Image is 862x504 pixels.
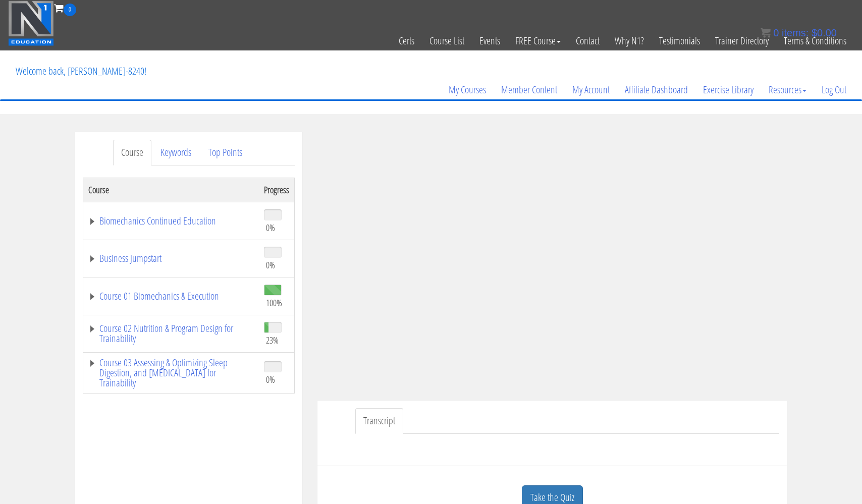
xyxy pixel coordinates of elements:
a: Log Out [814,66,854,114]
span: $ [812,27,817,38]
img: n1-education [8,1,54,46]
span: 0 [64,4,76,16]
a: Transcript [355,408,403,434]
a: Course [113,140,151,165]
a: Trainer Directory [708,16,776,66]
th: Course [83,178,259,202]
a: Terms & Conditions [776,16,854,66]
a: Testimonials [652,16,708,66]
a: My Courses [441,66,494,114]
p: Welcome back, [PERSON_NAME]-8240! [8,51,154,91]
a: Course 01 Biomechanics & Execution [88,291,254,301]
a: Resources [761,66,814,114]
span: 0 [773,27,779,38]
a: Certs [391,16,422,66]
span: 100% [266,297,282,308]
a: 0 items: $0.00 [761,27,837,38]
a: Exercise Library [695,66,761,114]
span: items: [782,27,809,38]
span: 23% [266,334,279,346]
a: Course 02 Nutrition & Program Design for Trainability [88,323,254,344]
span: 0% [266,259,275,270]
a: Biomechanics Continued Education [88,216,254,226]
a: Why N1? [607,16,652,66]
a: Course 03 Assessing & Optimizing Sleep Digestion, and [MEDICAL_DATA] for Trainability [88,358,254,388]
a: Affiliate Dashboard [617,66,695,114]
a: Contact [568,16,607,66]
img: icon11.png [761,28,771,38]
a: Business Jumpstart [88,253,254,263]
a: Top Points [200,140,250,165]
a: Events [472,16,508,66]
a: My Account [565,66,617,114]
span: 0% [266,374,275,385]
a: Keywords [152,140,199,165]
a: Course List [422,16,472,66]
a: Member Content [494,66,565,114]
th: Progress [259,178,295,202]
a: FREE Course [508,16,568,66]
bdi: 0.00 [812,27,837,38]
a: 0 [54,1,76,15]
span: 0% [266,222,275,233]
